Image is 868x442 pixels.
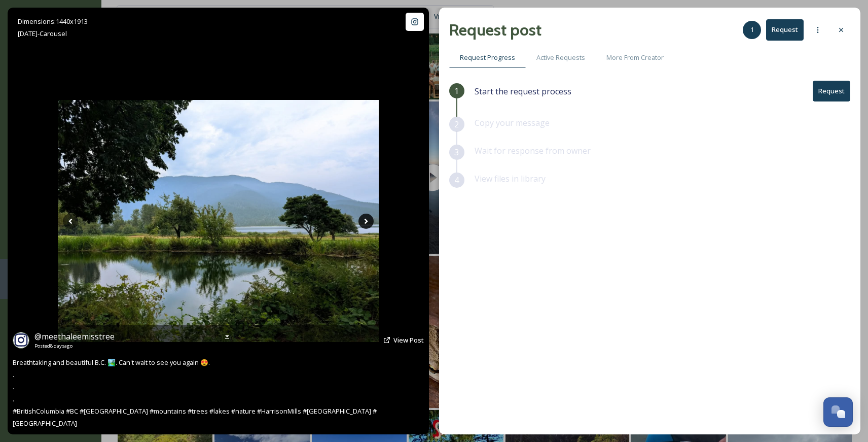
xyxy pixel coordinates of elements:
span: Dimensions: 1440 x 1913 [18,17,88,26]
img: Breathtaking and beautiful B.C. 🏞️. Can't wait to see you again 😍. . . . #BritishColumbia #BC #br... [58,100,379,342]
span: Copy your message [475,117,550,128]
button: Request [813,81,850,101]
span: Request Progress [460,53,515,62]
span: View Post [393,335,424,345]
span: 3 [454,146,459,158]
button: Open Chat [823,397,853,427]
span: More From Creator [606,53,664,62]
h2: Request post [449,18,541,42]
span: @ meethaleemisstree [34,331,115,342]
a: @meethaleemisstree [34,330,115,343]
button: Request [766,19,804,40]
a: View Post [393,335,424,345]
span: Active Requests [536,53,585,62]
span: Wait for response from owner [475,145,591,156]
span: Breathtaking and beautiful B.C. 🏞️. Can't wait to see you again 😍. . . . #BritishColumbia #BC #[G... [13,358,377,428]
span: 2 [454,118,459,130]
span: [DATE] - Carousel [18,29,67,38]
span: 4 [454,174,459,186]
span: Start the request process [475,85,571,97]
span: Posted 8 days ago [34,343,115,350]
span: 1 [750,25,754,35]
span: 1 [454,85,459,97]
span: View files in library [475,173,546,184]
